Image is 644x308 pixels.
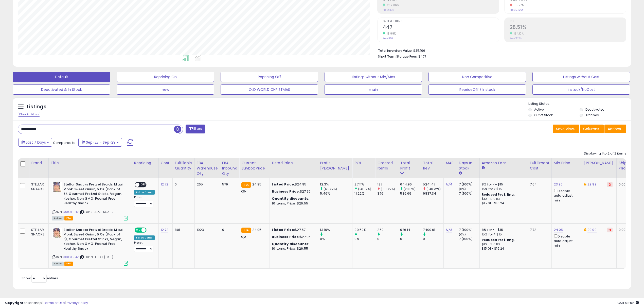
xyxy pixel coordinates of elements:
div: 0.00 [619,182,627,187]
span: | SKU: 7L-EHDH-[DATE] [80,255,113,259]
div: : [272,242,314,246]
a: B09X7FR14V [62,255,79,259]
div: 7.64 [530,182,548,187]
small: FBA [241,182,251,188]
div: STELLAR SNACKS [31,182,45,191]
span: FBA [64,216,73,220]
small: Days In Stock. [459,171,462,176]
span: Show: entries [22,276,58,281]
h5: Listings [27,103,46,110]
div: 0 [222,228,236,232]
a: Terms of Use [43,300,65,305]
img: 61DO8OJp+OL._SL40_.jpg [52,182,62,192]
div: Follow Comp [134,190,155,195]
label: Out of Stock [534,113,553,117]
div: Title [51,160,130,166]
b: Listed Price: [272,182,295,187]
div: seller snap | | [5,301,88,305]
button: new [117,84,214,95]
strong: Copyright [5,300,24,305]
b: Business Price: [272,189,300,194]
div: $27.95 [272,235,314,239]
div: 12.3% [320,182,352,187]
div: $10 - $10.83 [482,242,524,247]
small: (125.27%) [324,187,337,191]
div: Repricing [134,160,156,166]
b: Stellar Snacks Pretzel Braids, Maui Monk Sweet Onion, 5 Oz (Pack of 6), Gourmet Pretzel Sticks, V... [63,182,125,207]
div: Cost [161,160,171,166]
div: STELLAR SNACKS [31,228,45,237]
div: 976.14 [400,228,421,232]
div: Fulfillment Cost [530,160,549,171]
div: Min Price [554,160,580,166]
span: Columns [583,126,599,131]
div: $24.95 [272,182,314,187]
button: main [325,84,422,95]
small: (20.17%) [404,187,416,191]
div: $15.01 - $16.24 [482,201,524,206]
a: 12.72 [161,227,169,232]
p: Listing States: [528,101,631,106]
img: 61DO8OJp+OL._SL40_.jpg [52,228,62,238]
a: 23.96 [554,182,563,187]
div: Current Buybox Price [241,160,267,171]
div: 376 [377,191,398,196]
a: 12.72 [161,182,169,187]
small: Prev: $537 [383,8,394,11]
a: B09X7FR14V [62,210,79,214]
div: 7.72 [530,228,548,232]
div: 0% [320,237,352,241]
div: 0 [400,237,421,241]
small: 202.06% [385,3,399,7]
div: Ordered Items [377,160,396,171]
span: | SKU: STELLAR_5OZ_12 [80,210,114,214]
span: Compared to: [53,140,76,145]
div: Amazon Fees [482,160,526,166]
button: Deactivated & In Stock [13,84,110,95]
button: Repricing Off [221,72,318,82]
span: All listings currently available for purchase on Amazon [52,262,64,266]
b: Reduced Prof. Rng. [482,238,515,242]
div: 801 [175,228,190,232]
small: FBA [241,228,251,233]
div: 15% for > $15 [482,232,524,237]
div: Total Rev. [423,160,441,171]
h2: 447 [383,24,499,31]
small: 154.10% [512,32,524,36]
div: ROI [354,160,373,166]
div: 0 [175,182,190,187]
small: (141.62%) [358,187,371,191]
div: $10 - $10.83 [482,197,524,201]
small: (0%) [459,232,466,236]
div: 7 (100%) [459,237,479,241]
span: OFF [146,228,154,232]
button: Filters [186,125,205,133]
button: Listings without Cost [532,72,630,82]
div: Displaying 1 to 2 of 2 items [584,151,626,156]
b: Quantity discounts [272,196,308,201]
div: 7 (100%) [459,182,479,187]
div: FBA Warehouse Qty [197,160,218,176]
b: Listed Price: [272,227,295,232]
div: 0% [354,237,375,241]
div: [PERSON_NAME] [584,160,614,166]
div: MAP [446,160,454,166]
div: Disable auto adjust min [554,233,578,248]
li: $35,196 [378,47,623,53]
small: Prev: 97.86% [510,8,523,11]
b: Quantity discounts [272,242,308,246]
div: $27.95 [272,189,314,194]
button: Repricing On [117,72,214,82]
div: 0 [377,237,398,241]
div: 10 Items, Price: $26.55 [272,201,314,206]
button: Sep-23 - Sep-29 [78,138,122,147]
div: FBA inbound Qty [222,160,237,176]
div: : [272,196,314,201]
a: 29.99 [587,182,597,187]
div: 8% for <= $15 [482,228,524,232]
div: 579 [222,182,236,187]
button: Non Competitive [428,72,526,82]
small: (0%) [459,187,466,191]
div: Follow Comp [134,235,155,240]
div: 27.11% [354,182,375,187]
